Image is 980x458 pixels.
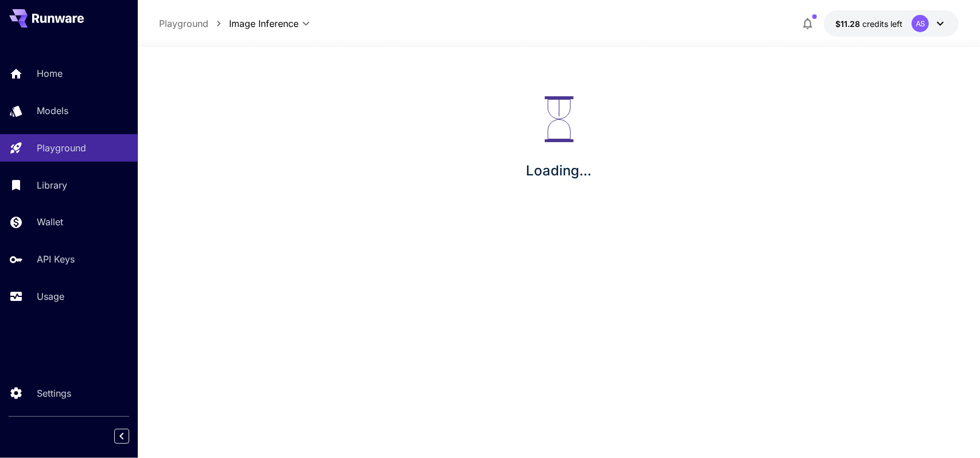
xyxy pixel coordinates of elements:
[912,15,929,32] div: AS
[37,66,63,80] p: Home
[123,426,138,447] div: Collapse sidebar
[159,17,229,30] nav: breadcrumb
[835,19,862,29] span: $11.28
[37,141,86,155] p: Playground
[229,17,299,30] span: Image Inference
[37,104,68,118] p: Models
[114,429,129,444] button: Collapse sidebar
[862,19,902,29] span: credits left
[37,252,75,266] p: API Keys
[37,289,64,303] p: Usage
[835,18,902,30] div: $11.28381
[37,386,71,400] p: Settings
[526,161,592,181] p: Loading...
[37,178,67,192] p: Library
[37,215,63,229] p: Wallet
[824,10,959,37] button: $11.28381AS
[159,17,208,30] a: Playground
